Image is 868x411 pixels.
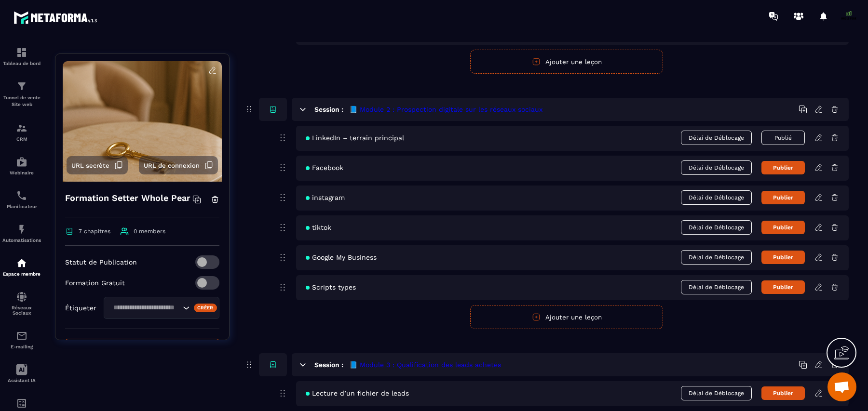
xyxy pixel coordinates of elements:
[306,283,356,291] span: Scripts types
[65,258,137,266] p: Statut de Publication
[16,156,27,168] img: automations
[349,360,501,370] h5: 📘 Module 3 : Qualification des leads achetés
[761,191,805,204] button: Publier
[306,389,409,397] span: Lecture d’un fichier de leads
[16,80,27,92] img: formation
[681,220,752,235] span: Délai de Déblocage
[2,115,41,149] a: formationformationCRM
[139,156,218,174] button: URL de connexion
[65,191,190,205] h4: Formation Setter Whole Pear
[681,160,752,175] span: Délai de Déblocage
[2,183,41,216] a: schedulerschedulerPlanificateur
[306,253,377,261] span: Google My Business
[2,94,41,108] p: Tunnel de vente Site web
[306,224,331,231] span: tiktok
[681,280,752,294] span: Délai de Déblocage
[134,228,165,235] span: 0 members
[16,122,27,134] img: formation
[2,305,41,316] p: Réseaux Sociaux
[2,170,41,175] p: Webinaire
[16,291,27,303] img: social-network
[2,284,41,323] a: social-networksocial-networkRéseaux Sociaux
[2,40,41,73] a: formationformationTableau de bord
[16,224,27,235] img: automations
[306,134,404,142] span: LinkedIn – terrain principal
[63,61,222,182] img: background
[16,190,27,201] img: scheduler
[65,339,219,356] button: Suivi des élèves
[16,47,27,58] img: formation
[71,162,109,169] span: URL secrète
[110,303,180,313] input: Search for option
[2,271,41,277] p: Espace membre
[314,361,343,369] h6: Session :
[2,136,41,142] p: CRM
[761,161,805,174] button: Publier
[2,238,41,243] p: Automatisations
[2,250,41,284] a: automationsautomationsEspace membre
[14,9,100,27] img: logo
[681,386,752,400] span: Délai de Déblocage
[194,304,217,312] div: Créer
[681,250,752,265] span: Délai de Déblocage
[2,149,41,183] a: automationsautomationsWebinaire
[306,194,345,201] span: instagram
[79,228,110,235] span: 7 chapitres
[2,357,41,390] a: Assistant IA
[67,156,128,174] button: URL secrète
[761,280,805,294] button: Publier
[2,378,41,383] p: Assistant IA
[2,216,41,250] a: automationsautomationsAutomatisations
[2,73,41,115] a: formationformationTunnel de vente Site web
[104,297,219,319] div: Search for option
[16,398,27,409] img: accountant
[681,190,752,205] span: Délai de Déblocage
[761,221,805,234] button: Publier
[16,330,27,342] img: email
[65,279,125,287] p: Formation Gratuit
[470,305,663,329] button: Ajouter une leçon
[16,257,27,269] img: automations
[2,204,41,209] p: Planificateur
[470,50,663,74] button: Ajouter une leçon
[681,131,752,145] span: Délai de Déblocage
[2,323,41,357] a: emailemailE-mailing
[761,386,805,400] button: Publier
[349,105,542,114] h5: 📘 Module 2 : Prospection digitale sur les réseaux sociaux
[827,372,856,401] div: Ouvrir le chat
[761,251,805,264] button: Publier
[144,162,200,169] span: URL de connexion
[314,106,343,113] h6: Session :
[306,164,343,172] span: Facebook
[2,344,41,349] p: E-mailing
[2,61,41,66] p: Tableau de bord
[65,304,96,312] p: Étiqueter
[761,131,805,145] button: Publié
